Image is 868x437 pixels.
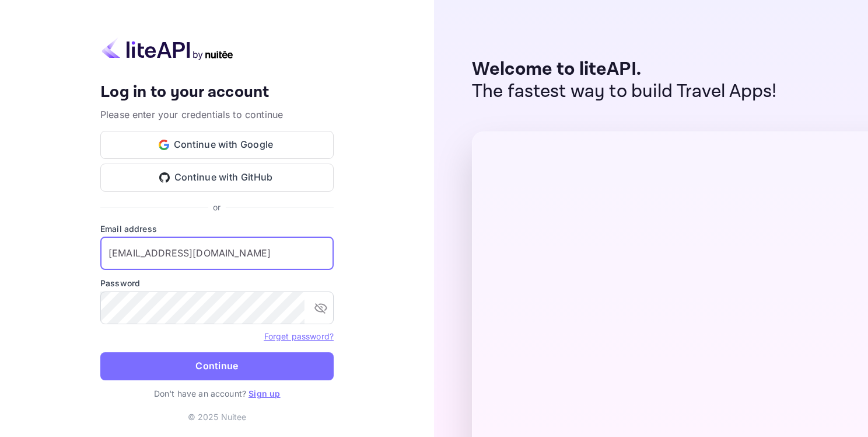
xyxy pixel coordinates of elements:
[249,389,280,398] a: Sign up
[100,131,334,159] button: Continue with Google
[100,164,334,192] button: Continue with GitHub
[100,352,334,380] button: Continue
[188,411,247,423] p: © 2025 Nuitee
[100,223,334,235] label: Email address
[264,331,334,341] a: Forget password?
[213,201,220,213] p: or
[100,237,334,270] input: Enter your email address
[309,296,332,320] button: toggle password visibility
[100,277,334,289] label: Password
[472,81,777,103] p: The fastest way to build Travel Apps!
[100,82,334,103] h4: Log in to your account
[264,330,334,342] a: Forget password?
[100,387,334,400] p: Don't have an account?
[100,37,235,60] img: liteapi
[100,107,334,122] p: Please enter your credentials to continue
[472,58,777,81] p: Welcome to liteAPI.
